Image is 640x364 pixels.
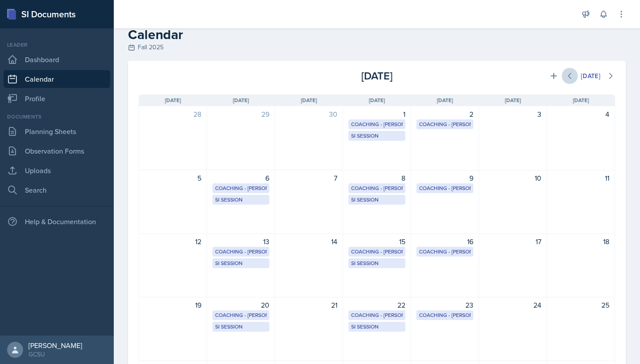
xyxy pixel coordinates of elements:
[419,248,471,256] div: Coaching - [PERSON_NAME]
[419,184,471,192] div: Coaching - [PERSON_NAME]
[484,300,541,310] div: 24
[128,43,626,52] div: Fall 2025
[348,173,405,183] div: 8
[297,68,456,84] div: [DATE]
[416,173,473,183] div: 9
[419,120,471,128] div: Coaching - [PERSON_NAME]
[280,236,337,247] div: 14
[215,248,267,256] div: Coaching - [PERSON_NAME]
[4,162,110,179] a: Uploads
[351,196,403,204] div: SI Session
[416,300,473,310] div: 23
[212,236,269,247] div: 13
[280,300,337,310] div: 21
[144,236,201,247] div: 12
[4,70,110,88] a: Calendar
[28,341,82,350] div: [PERSON_NAME]
[552,173,609,183] div: 11
[351,259,403,267] div: SI Session
[552,109,609,119] div: 4
[575,68,606,83] button: [DATE]
[233,96,249,104] span: [DATE]
[4,123,110,140] a: Planning Sheets
[212,173,269,183] div: 6
[128,27,626,43] h2: Calendar
[573,96,589,104] span: [DATE]
[4,113,110,121] div: Documents
[215,196,267,204] div: SI Session
[348,109,405,119] div: 1
[144,173,201,183] div: 5
[484,173,541,183] div: 10
[215,323,267,331] div: SI Session
[351,132,403,140] div: SI Session
[351,311,403,319] div: Coaching - [PERSON_NAME]
[351,120,403,128] div: Coaching - [PERSON_NAME]
[301,96,317,104] span: [DATE]
[369,96,385,104] span: [DATE]
[348,236,405,247] div: 15
[28,350,82,359] div: GCSU
[552,300,609,310] div: 25
[165,96,181,104] span: [DATE]
[416,236,473,247] div: 16
[437,96,453,104] span: [DATE]
[351,248,403,256] div: Coaching - [PERSON_NAME]
[351,323,403,331] div: SI Session
[144,109,201,119] div: 28
[484,109,541,119] div: 3
[419,311,471,319] div: Coaching - [PERSON_NAME]
[351,184,403,192] div: Coaching - [PERSON_NAME]
[144,300,201,310] div: 19
[484,236,541,247] div: 17
[4,181,110,199] a: Search
[505,96,521,104] span: [DATE]
[416,109,473,119] div: 2
[215,259,267,267] div: SI Session
[280,173,337,183] div: 7
[4,213,110,230] div: Help & Documentation
[212,109,269,119] div: 29
[4,90,110,107] a: Profile
[4,51,110,68] a: Dashboard
[4,142,110,160] a: Observation Forms
[212,300,269,310] div: 20
[552,236,609,247] div: 18
[215,311,267,319] div: Coaching - [PERSON_NAME]
[4,41,110,49] div: Leader
[215,184,267,192] div: Coaching - [PERSON_NAME]
[348,300,405,310] div: 22
[581,72,600,79] div: [DATE]
[280,109,337,119] div: 30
